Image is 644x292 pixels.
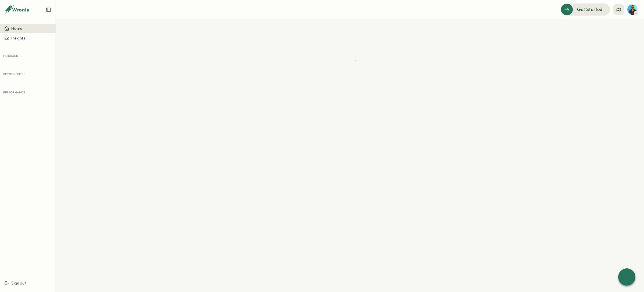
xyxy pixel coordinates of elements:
span: Insights [11,35,25,41]
button: Get Started [561,3,610,15]
img: Johannes Keller [627,5,638,15]
span: Get Started [577,6,602,13]
span: Home [11,26,22,31]
span: Sign out [11,280,26,286]
button: Expand sidebar [46,7,51,12]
